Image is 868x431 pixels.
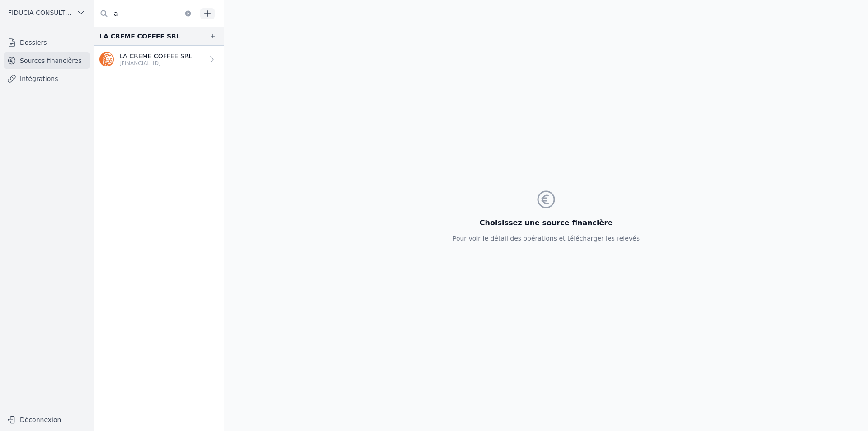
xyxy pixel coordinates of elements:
h3: Choisissez une source financière [453,218,640,228]
p: Pour voir le détail des opérations et télécharger les relevés [453,234,640,243]
button: FIDUCIA CONSULTING SRL [4,5,90,20]
input: Filtrer par dossier... [94,5,197,22]
a: LA CREME COFFEE SRL [FINANCIAL_ID] [94,46,224,73]
p: LA CREME COFFEE SRL [119,52,192,61]
a: Dossiers [4,34,90,51]
img: ing.png [99,52,114,66]
a: Sources financières [4,52,90,69]
span: FIDUCIA CONSULTING SRL [8,8,73,17]
a: Intégrations [4,71,90,87]
button: Déconnexion [4,412,90,427]
div: LA CREME COFFEE SRL [99,31,180,42]
p: [FINANCIAL_ID] [119,60,192,67]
